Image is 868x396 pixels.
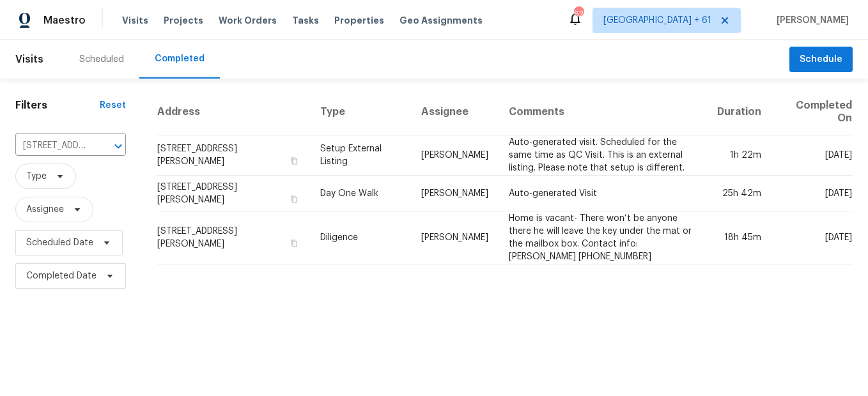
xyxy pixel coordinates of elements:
th: Assignee [411,89,499,135]
td: 1h 22m [707,135,771,176]
span: Geo Assignments [399,14,483,27]
th: Completed On [771,89,853,135]
td: [DATE] [771,176,853,211]
th: Address [157,89,310,135]
span: Visits [122,14,148,27]
input: Search for an address... [15,136,90,156]
td: [STREET_ADDRESS][PERSON_NAME] [157,211,310,264]
span: Visits [15,45,43,73]
span: Tasks [292,16,319,25]
td: 25h 42m [707,176,771,211]
span: Maestro [43,14,86,27]
h1: Filters [15,99,100,112]
td: [PERSON_NAME] [411,135,499,176]
span: [GEOGRAPHIC_DATA] + 61 [603,14,711,27]
span: Properties [334,14,384,27]
td: Day One Walk [310,176,411,211]
button: Open [109,137,127,155]
button: Copy Address [288,238,300,249]
td: [PERSON_NAME] [411,176,499,211]
span: Completed Date [26,270,97,282]
td: 18h 45m [707,211,771,264]
td: Auto-generated Visit [499,176,708,211]
td: [DATE] [771,135,853,176]
button: Schedule [789,47,853,73]
button: Copy Address [288,155,300,167]
div: Completed [155,52,205,65]
span: Assignee [26,203,64,216]
span: Type [26,170,47,183]
button: Copy Address [288,194,300,205]
th: Comments [499,89,708,135]
td: Diligence [310,211,411,264]
span: Work Orders [219,14,277,27]
th: Type [310,89,411,135]
td: [PERSON_NAME] [411,211,499,264]
span: [PERSON_NAME] [771,14,849,27]
td: [DATE] [771,211,853,264]
div: 629 [574,8,583,20]
div: Reset [100,99,126,112]
td: Setup External Listing [310,135,411,176]
td: Auto-generated visit. Scheduled for the same time as QC Visit. This is an external listing. Pleas... [499,135,708,176]
td: [STREET_ADDRESS][PERSON_NAME] [157,135,310,176]
span: Schedule [800,52,842,68]
th: Duration [707,89,771,135]
td: [STREET_ADDRESS][PERSON_NAME] [157,176,310,211]
div: Scheduled [79,53,124,66]
td: Home is vacant- There won’t be anyone there he will leave the key under the mat or the mailbox bo... [499,211,708,264]
span: Scheduled Date [26,236,93,249]
span: Projects [164,14,203,27]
